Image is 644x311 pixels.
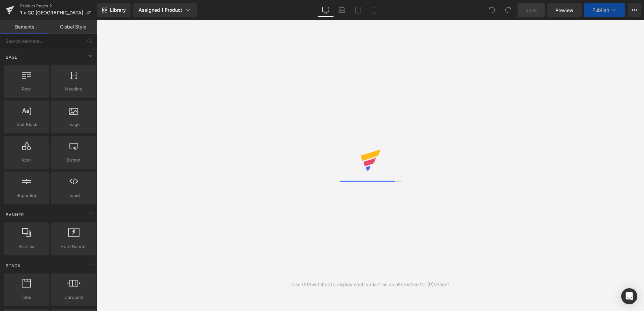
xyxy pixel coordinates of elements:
a: New Library [97,3,130,17]
div: Assigned 1 Product [139,7,192,13]
span: Library [110,7,126,13]
span: Publish [592,7,609,13]
span: Row [6,85,47,92]
div: Open Intercom Messenger [621,288,637,304]
span: 1 x GC [GEOGRAPHIC_DATA] [20,10,83,15]
span: Heading [53,85,94,92]
a: Desktop [318,3,334,17]
a: Global Style [49,20,97,34]
span: Text Block [6,121,47,128]
a: Mobile [366,3,382,17]
span: Preview [555,7,574,14]
div: Use (P)Swatches to display each variant as an alternative for (P)Variant [292,281,449,288]
span: Save [526,7,537,14]
span: Hero Banner [53,243,94,250]
span: Separator [6,192,47,199]
button: More [628,3,641,17]
span: Parallax [6,243,47,250]
span: Icon [6,157,47,164]
span: Liquid [53,192,94,199]
span: Button [53,157,94,164]
span: Stack [5,262,21,269]
a: Product Pages [20,3,97,9]
span: Banner [5,211,25,218]
button: Undo [485,3,499,17]
span: Tabs [6,294,47,301]
a: Preview [547,3,582,17]
button: Redo [501,3,515,17]
span: Base [5,54,18,60]
a: Tablet [350,3,366,17]
button: Publish [584,3,625,17]
span: Image [53,121,94,128]
a: Laptop [334,3,350,17]
span: Carousel [53,294,94,301]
